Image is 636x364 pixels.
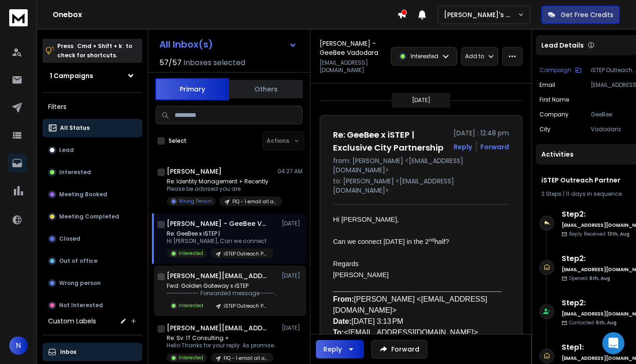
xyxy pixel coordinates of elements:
span: 6th, Aug [589,275,610,282]
p: Not Interested [59,302,103,309]
button: Others [229,79,303,99]
span: 6th, Aug [596,319,617,326]
h1: [PERSON_NAME] - GeeBee Vadodara [167,219,268,228]
button: Get Free Credits [541,6,620,24]
p: Email [539,81,555,89]
span: Regards [PERSON_NAME] [333,260,389,279]
div: Open Intercom Messenger [602,332,624,354]
p: city [539,126,551,133]
span: 57 / 57 [159,57,182,68]
span: 11 days in sequence [566,190,622,198]
button: Meeting Booked [42,185,142,204]
button: Inbox [42,343,142,361]
p: FIQ - 1 email all agencies [224,355,268,362]
span: 2 Steps [541,190,562,198]
p: Lead [59,146,74,154]
p: Interested [179,354,203,361]
p: [DATE] [282,272,303,279]
p: Lead Details [541,41,584,50]
p: Re: Identity Management + Recently [167,178,278,185]
p: Meeting Completed [59,213,119,220]
button: Lead [42,141,142,159]
h1: Onebox [53,9,397,20]
div: Forward [480,142,509,152]
h1: Re: GeeBee x iSTEP | Exclusive City Partnership [333,128,448,154]
p: Closed [59,235,80,243]
p: Fwd: Golden Gateway x iSTEP [167,282,278,290]
button: Campaign [539,67,581,74]
button: Wrong person [42,274,142,292]
div: Reply [323,345,342,354]
button: Interested [42,163,142,182]
button: 1 Campaigns [42,67,142,85]
p: Contacted [569,319,617,326]
p: FIQ - 1 email all agencies [232,198,277,205]
p: Add to [465,53,484,60]
button: All Inbox(s) [152,35,304,54]
p: Press to check for shortcuts. [57,42,132,60]
button: Primary [155,78,229,100]
h3: Custom Labels [48,316,96,326]
h1: [PERSON_NAME][EMAIL_ADDRESS][DOMAIN_NAME] [167,271,268,280]
p: to: [PERSON_NAME] <[EMAIL_ADDRESS][DOMAIN_NAME]> [333,176,509,195]
button: N [9,336,28,355]
h1: All Inbox(s) [159,40,213,49]
img: logo [9,9,28,26]
button: All Status [42,119,142,137]
p: [EMAIL_ADDRESS][DOMAIN_NAME] [320,59,385,74]
span: Hi [PERSON_NAME], [333,216,399,223]
p: Out of office [59,257,97,265]
p: iSTEP Outreach Partner [224,250,268,257]
p: Hello Thanks for your reply. As promised, [167,342,278,349]
h1: [PERSON_NAME] [167,167,222,176]
p: All Status [60,124,90,132]
span: 13th, Aug [607,231,630,237]
p: [DATE] [282,220,303,227]
button: Reply [316,340,364,358]
p: Wrong person [59,279,101,287]
button: Out of office [42,252,142,270]
p: from: [PERSON_NAME] <[EMAIL_ADDRESS][DOMAIN_NAME]> [333,156,509,175]
p: Interested [179,250,203,257]
p: Opened [569,275,610,282]
h3: Inboxes selected [183,57,245,68]
p: [DATE] [282,324,303,332]
sup: nd [429,237,434,243]
button: Not Interested [42,296,142,315]
p: iSTEP Outreach Partner [224,303,268,309]
span: Can we connect [DATE] in the 2 half? [333,238,449,245]
h1: [PERSON_NAME][EMAIL_ADDRESS][DOMAIN_NAME] [167,323,268,333]
b: To: [333,328,344,336]
p: ---------- Forwarded message --------- From: Admission [167,290,278,297]
span: Cmd + Shift + k [76,41,123,51]
h1: 1 Campaigns [50,71,93,80]
p: Interested [59,169,91,176]
p: Interested [411,53,438,60]
p: Re: GeeBee x iSTEP | [167,230,273,237]
p: Interested [179,302,203,309]
p: 04:27 AM [278,168,303,175]
p: Reply Received [569,231,630,237]
p: Get Free Credits [561,10,613,19]
p: Inbox [60,348,76,356]
p: Wrong Person [179,198,212,205]
span: [PERSON_NAME] <[EMAIL_ADDRESS][DOMAIN_NAME]> [DATE] 3:13 PM <[EMAIL_ADDRESS][DOMAIN_NAME]> Re: Ge... [333,295,487,358]
p: [PERSON_NAME]'s Workspace [444,10,518,19]
b: Date: [333,317,351,325]
h3: Filters [42,100,142,113]
p: Meeting Booked [59,191,107,198]
p: First Name [539,96,569,103]
p: [DATE] : 12:48 pm [454,128,509,138]
span: From: [333,295,354,303]
p: company [539,111,569,118]
p: Campaign [539,67,571,74]
h1: [PERSON_NAME] - GeeBee Vadodara [320,39,385,57]
p: Please be advised you are [167,185,278,193]
button: Forward [371,340,427,358]
button: Reply [454,142,472,152]
p: Hi [PERSON_NAME], Can we connect [167,237,273,245]
p: Re: Sv: IT Consulting + [167,334,278,342]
